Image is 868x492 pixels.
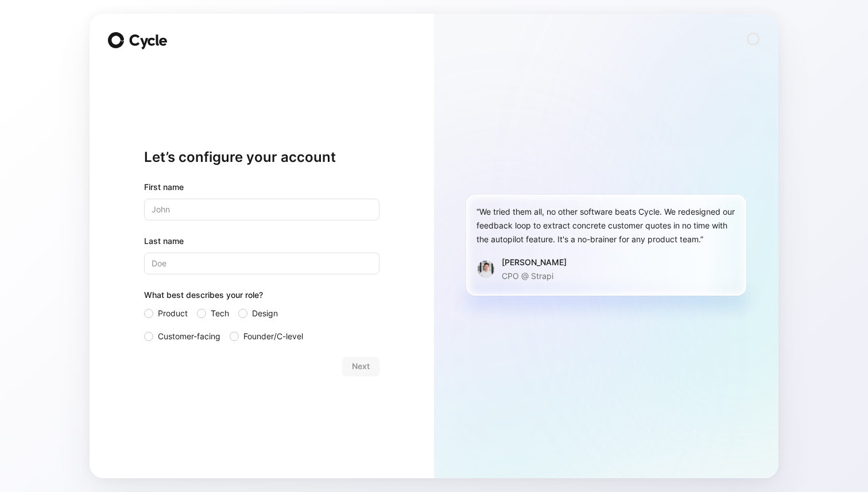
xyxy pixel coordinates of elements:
[243,330,303,343] span: Founder/C-level
[158,330,220,343] span: Customer-facing
[144,180,379,194] div: First name
[144,148,379,166] h1: Let’s configure your account
[211,307,229,320] span: Tech
[502,255,567,269] div: [PERSON_NAME]
[144,288,379,307] div: What best describes your role?
[158,307,188,320] span: Product
[476,205,736,246] div: “We tried them all, no other software beats Cycle. We redesigned our feedback loop to extract con...
[144,253,379,274] input: Doe
[502,269,567,283] p: CPO @ Strapi
[252,307,278,320] span: Design
[144,234,379,248] label: Last name
[144,199,379,220] input: John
